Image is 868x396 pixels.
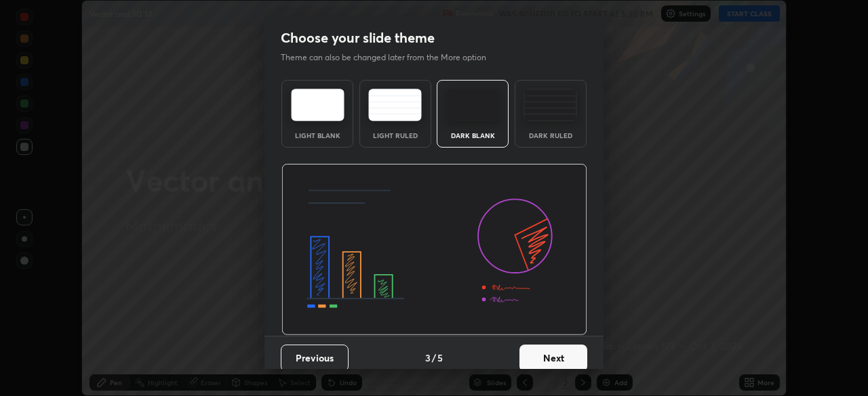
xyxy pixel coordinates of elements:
button: Next [519,345,587,372]
div: Dark Blank [446,132,500,139]
img: lightRuledTheme.5fabf969.svg [368,89,422,121]
h4: 5 [437,351,443,365]
img: lightTheme.e5ed3b09.svg [291,89,344,121]
h4: / [432,351,436,365]
img: darkThemeBanner.d06ce4a2.svg [281,164,587,336]
h4: 3 [425,351,431,365]
h2: Choose your slide theme [281,29,435,47]
div: Light Blank [290,132,344,139]
p: Theme can also be changed later from the More option [281,51,500,64]
button: Previous [281,345,349,372]
div: Dark Ruled [524,132,578,139]
div: Light Ruled [368,132,422,139]
img: darkTheme.f0cc69e5.svg [446,89,500,121]
img: darkRuledTheme.de295e13.svg [524,89,577,121]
